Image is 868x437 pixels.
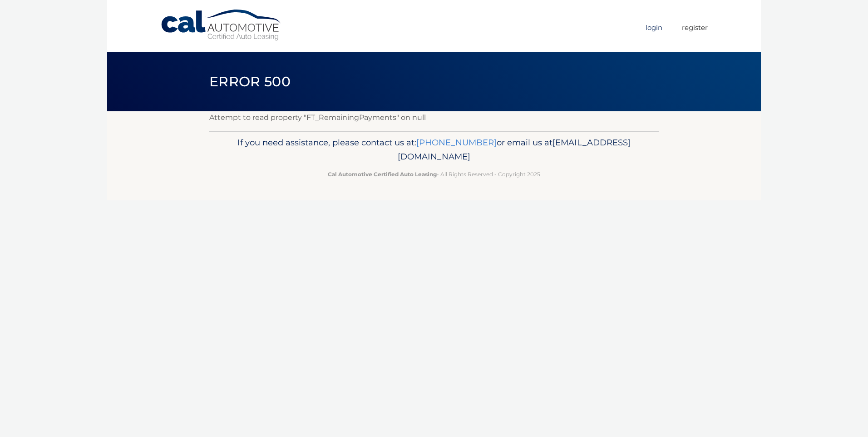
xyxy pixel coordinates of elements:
[416,137,497,148] a: [PHONE_NUMBER]
[646,20,662,35] a: Login
[682,20,708,35] a: Register
[328,171,437,178] strong: Cal Automotive Certified Auto Leasing
[215,135,653,164] p: If you need assistance, please contact us at: or email us at
[215,169,653,179] p: - All Rights Reserved - Copyright 2025
[160,9,283,41] a: Cal Automotive
[209,111,659,124] p: Attempt to read property "FT_RemainingPayments" on null
[209,73,291,90] span: Error 500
